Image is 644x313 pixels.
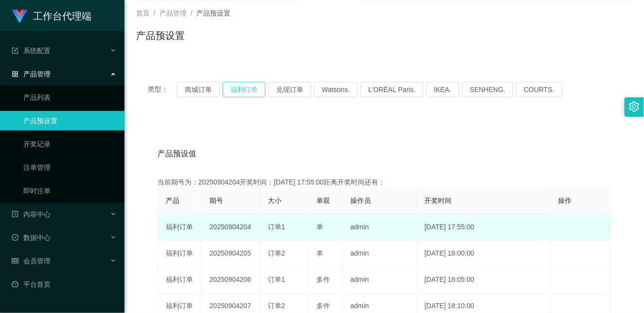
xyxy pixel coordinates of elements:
[154,9,156,17] span: /
[268,249,285,257] span: 订单2
[23,111,117,130] a: 产品预设置
[268,276,285,283] span: 订单1
[148,82,177,97] span: 类型：
[33,0,91,32] h1: 工作台代理端
[12,71,18,77] i: 图标: appstore-o
[196,9,230,17] span: 产品预设置
[268,197,281,204] span: 大小
[12,234,18,241] i: 图标: check-circle-o
[158,267,202,293] td: 福利订单
[516,82,562,97] button: COURTS.
[361,82,423,97] button: L'ORÉAL Paris.
[426,82,459,97] button: IKEA.
[23,88,117,107] a: 产品列表
[23,181,117,201] a: 即时注单
[268,82,311,97] button: 兑现订单
[12,258,18,264] i: 图标: table
[158,240,202,267] td: 福利订单
[23,158,117,177] a: 注单管理
[191,9,192,17] span: /
[316,302,330,310] span: 多件
[343,240,417,267] td: admin
[314,82,358,97] button: Watsons.
[12,47,18,54] i: 图标: form
[343,214,417,240] td: admin
[558,197,572,204] span: 操作
[136,9,150,17] span: 首页
[166,197,179,204] span: 产品
[316,249,323,257] span: 单
[202,240,260,267] td: 20250904205
[177,82,220,97] button: 商城订单
[209,197,223,204] span: 期号
[343,267,417,293] td: admin
[12,257,51,265] span: 会员管理
[157,148,196,160] span: 产品预设值
[12,12,91,19] a: 工作台代理端
[462,82,513,97] button: SENHENG.
[417,240,551,267] td: [DATE] 18:00:00
[425,197,452,204] span: 开奖时间
[12,10,27,23] img: logo.9652507e.png
[12,275,117,294] a: 图标: dashboard平台首页
[12,210,51,218] span: 内容中心
[417,267,551,293] td: [DATE] 18:05:00
[268,302,285,310] span: 订单2
[12,211,18,218] i: 图标: profile
[629,101,640,112] i: 图标: setting
[157,177,611,187] div: 当前期号为：20250904204开奖时间：[DATE] 17:55:00距离开奖时间还有：
[417,214,551,240] td: [DATE] 17:55:00
[268,223,285,231] span: 订单1
[23,134,117,154] a: 开奖记录
[223,82,265,97] button: 福利订单
[316,197,330,204] span: 单双
[158,214,202,240] td: 福利订单
[136,28,185,43] h1: 产品预设置
[316,223,323,231] span: 单
[202,214,260,240] td: 20250904204
[12,70,51,78] span: 产品管理
[316,276,330,283] span: 多件
[202,267,260,293] td: 20250904206
[350,197,371,204] span: 操作员
[159,9,187,17] span: 产品管理
[12,47,51,55] span: 系统配置
[12,234,51,241] span: 数据中心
